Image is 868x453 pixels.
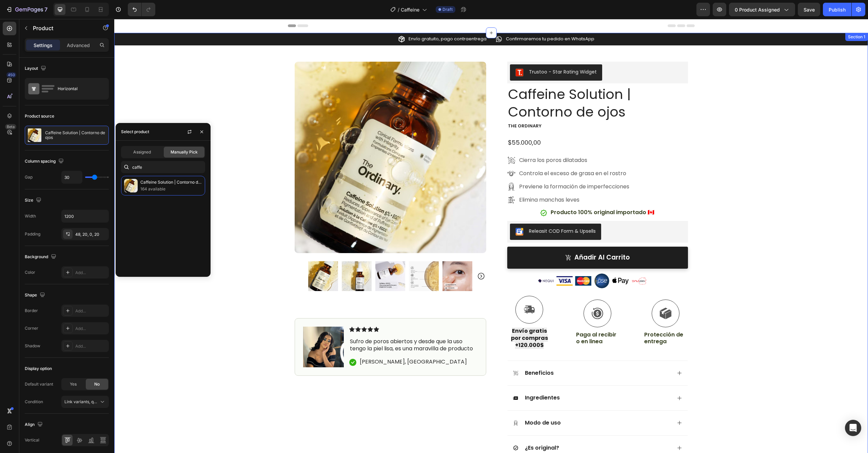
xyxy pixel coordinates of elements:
button: Añadir al carrito&nbsp; [393,228,574,250]
img: gempages_562482587914732709-dcee42b1-5a9d-46dd-8f10-23b892b77011.png [479,254,496,270]
span: Save [804,7,815,13]
h1: Caffeine Solution | Contorno de ojos [393,66,574,102]
iframe: Design area [114,19,868,453]
button: Carousel Next Arrow [363,253,371,261]
div: Shadow [25,343,40,349]
p: [PERSON_NAME], [GEOGRAPHIC_DATA] [245,339,353,347]
span: Caffeine [401,6,419,13]
div: 48, 20, 0, 20 [75,231,107,238]
p: the ordinary [394,104,573,110]
div: Open Intercom Messenger [845,420,861,436]
p: Beneficios [411,351,439,358]
button: Releasit COD Form & Upsells [396,205,487,221]
div: Trustoo - Star Rating Widget [415,49,482,57]
p: Sufro de poros abiertos y desde que la uso tengo la piel lisa, es una maravilla de producto [236,319,363,333]
input: Search in Settings & Advanced [121,161,205,173]
div: Vertical [25,437,39,443]
img: gempages_562482587914732709-981a75ab-a880-428e-bc66-190904a4724f.png [442,257,458,267]
div: Select product [121,129,149,135]
span: No [94,381,100,387]
button: Publish [823,3,851,16]
div: 450 [6,72,16,78]
button: Trustoo - Star Rating Widget [396,45,488,62]
strong: Envío gratis por compras +120.000$ [397,308,434,330]
div: Corner [25,325,38,331]
span: 0 product assigned [735,6,780,13]
div: Layout [25,64,47,73]
p: Ingredientes [411,375,446,383]
div: Horizontal [58,81,99,97]
img: product feature img [28,128,41,142]
button: 7 [3,3,51,16]
p: Producto 100% original importado 🇨🇦 [436,190,540,197]
div: $55.000,00 [393,119,574,128]
p: Elimina manchas leves [405,177,515,185]
div: Publish [829,6,846,13]
div: Añadir al carrito [460,234,515,243]
p: Protección de entrega [530,312,573,327]
p: Caffeine Solution | Contorno de ojos [140,179,202,186]
div: Size [25,196,43,205]
img: CKKYs5695_ICEAE=.webp [401,209,409,217]
div: Width [25,213,36,219]
p: Product [33,24,91,32]
div: Border [25,308,38,314]
span: Yes [70,381,77,387]
input: Auto [62,171,82,183]
p: Paga al recibir o en linea [462,312,505,327]
span: Manually Pick [171,149,198,155]
img: Trustoo.png [401,49,409,58]
span: Link variants, quantity <br> between same products [64,399,164,404]
span: Assigned [133,149,151,155]
p: 164 available [140,186,202,192]
img: gempages_562482587914732709-ff815297-40f9-44ac-a79a-5bfaa2970e89.png [461,257,477,267]
p: Advanced [67,42,90,49]
img: gempages_562482587914732709-2a76a053-387c-4ae2-b8e2-c225177460ad.png [498,259,514,265]
div: Undo/Redo [128,3,155,16]
img: gempages_562482587914732709-a1873408-2a37-40f1-81e8-6b8b4b30cf0f.png [423,254,440,270]
img: gempages_562482587914732709-ca39a636-b826-4abe-aaca-f63d18162080.webp [517,255,533,268]
p: ¿Es original? [411,426,445,433]
p: Settings [34,42,53,49]
p: Previene la formación de imperfecciones [405,164,515,172]
div: Section 1 [732,15,752,21]
div: Display option [25,366,52,372]
div: Releasit COD Form & Upsells [415,209,481,216]
img: gempages_562482587914732709-81281a64-a427-41a1-9b8c-273109271c62.jpg [189,308,230,348]
div: Add... [75,270,107,276]
span: Draft [442,6,453,13]
p: Cierra los poros dilatados [405,137,515,145]
input: Auto [62,210,108,222]
span: / [398,6,399,13]
div: Add... [75,343,107,349]
button: Link variants, quantity <br> between same products [61,396,109,408]
p: 7 [44,5,47,14]
p: Caffeine Solution | Contorno de ojos [45,130,106,140]
img: collections [124,179,138,192]
div: Column spacing [25,157,65,166]
div: Product source [25,113,54,119]
div: Gap [25,174,33,180]
div: Condition [25,399,43,405]
div: Default variant [25,381,53,387]
p: Controla el exceso de grasa en el rostro [405,150,515,159]
div: Padding [25,231,40,237]
div: Shape [25,291,46,300]
div: Add... [75,326,107,332]
button: Save [798,3,820,16]
button: 0 product assigned [729,3,795,16]
div: Align [25,420,44,429]
div: Add... [75,308,107,314]
div: Beta [5,124,16,129]
div: Background [25,252,58,262]
p: Modo de uso [411,400,447,408]
div: Color [25,269,35,275]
